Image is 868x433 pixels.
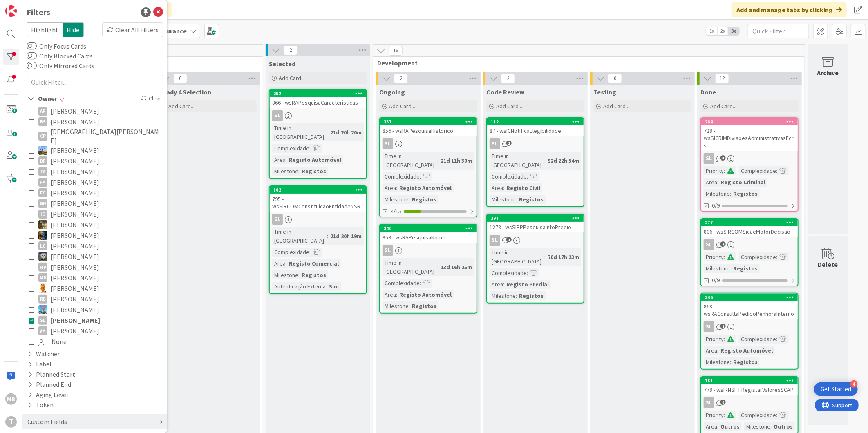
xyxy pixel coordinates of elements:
span: 6 [720,400,726,405]
button: SF [PERSON_NAME] [29,304,161,315]
span: Add Card... [710,103,736,110]
span: : [717,178,718,187]
div: 21d 11h 30m [438,156,474,165]
div: 337 [384,119,477,125]
div: Milestone [383,301,409,310]
span: [PERSON_NAME] [51,326,99,336]
div: Registo Automóvel [397,183,454,192]
span: [PERSON_NAME] [51,198,99,209]
div: 102795 - wsSIRCOMConstituicaoEntidadeNSR [270,186,366,212]
div: Planned Start [27,369,76,379]
div: Complexidade [739,252,776,261]
div: Complexidade [272,248,309,257]
div: MP [38,263,47,272]
div: 264 [705,119,798,125]
span: : [770,422,772,431]
span: : [776,252,777,261]
img: JC [38,220,47,229]
button: IO [PERSON_NAME] [29,209,161,219]
span: 4/15 [391,207,401,216]
div: GN [38,199,47,208]
span: [PERSON_NAME] [51,209,99,219]
div: SL [383,138,393,149]
div: Time in [GEOGRAPHIC_DATA] [272,227,327,245]
div: 277 [705,220,798,225]
div: 181778 - wsIRNSIFFRegistarValoresSCAP [701,377,798,395]
div: 346 [705,295,798,300]
span: : [286,155,287,164]
div: 346868 - wsRAConsultaPedidoPenhoraInterno [701,294,798,319]
a: 252866 - wsRAPesquisaCaracteristicasSLTime in [GEOGRAPHIC_DATA]:21d 20h 20mComplexidade:Area:Regi... [269,89,367,179]
div: Area [704,422,717,431]
div: 795 - wsSIRCOMConstituicaoEntidadeNSR [270,194,366,212]
label: Only Blocked Cards [27,51,93,61]
span: : [516,195,517,204]
a: 340859 - wsRAPesquisaNomeSLTime in [GEOGRAPHIC_DATA]:13d 16h 25mComplexidade:Area:Registo Automóv... [379,224,477,314]
label: Only Mirrored Cards [27,61,94,71]
button: JC [PERSON_NAME] [29,219,161,230]
span: Selected [269,60,295,68]
span: [PERSON_NAME] [51,315,100,326]
div: Planned End [27,379,72,390]
div: Milestone [272,270,298,279]
span: : [286,259,287,268]
div: Area [704,346,717,355]
div: Priority [704,335,724,344]
div: Milestone [704,264,730,273]
div: SL [704,321,714,332]
span: Add Card... [603,103,629,110]
div: SL [701,153,798,164]
div: Milestone [272,167,298,176]
span: [PERSON_NAME] [51,156,99,166]
div: RB [38,295,47,304]
div: Registo Predial [504,280,551,289]
div: SL [701,321,798,332]
div: 728 - wsSICRIMDivisoesAdministrativasEcris [701,125,798,151]
div: Milestone [704,357,730,366]
button: AP [PERSON_NAME] [29,106,161,116]
div: 252 [270,90,366,97]
span: Add Card... [168,103,195,110]
span: : [527,172,528,181]
span: [PERSON_NAME] [51,251,99,262]
div: 340859 - wsRAPesquisaNome [380,225,477,243]
div: SL [704,153,714,164]
button: GN [PERSON_NAME] [29,198,161,209]
div: Add and manage tabs by clicking [732,2,847,17]
div: Milestone [490,195,516,204]
div: Area [490,280,503,289]
div: SL [490,235,500,246]
div: Open Get Started checklist, remaining modules: 4 [814,382,858,396]
div: Complexidade [739,411,776,420]
div: IO [38,210,47,219]
span: 12 [715,74,729,83]
button: SL [PERSON_NAME] [29,315,161,326]
span: Done [700,88,716,96]
div: Registos [731,357,760,366]
button: CP [DEMOGRAPHIC_DATA][PERSON_NAME] [29,127,161,145]
span: 2 [394,74,408,83]
span: Add Card... [279,74,305,82]
span: 0 [608,74,622,83]
div: 112 [487,118,584,125]
div: VM [38,326,47,335]
div: 391 [487,214,584,222]
div: Complexidade [272,144,309,153]
div: 102 [270,186,366,194]
a: 3911278 - wsSIRPPesquisaInfoPredioSLTime in [GEOGRAPHIC_DATA]:70d 17h 23mComplexidade:Area:Regist... [486,214,584,304]
span: Highlight [27,22,63,37]
span: : [503,280,504,289]
span: Ongoing [379,88,405,96]
span: : [730,264,731,273]
div: 181 [705,378,798,384]
div: Registos [300,270,328,279]
div: Watcher [27,349,60,359]
a: 337856 - wsRAPesquisaHistoricoSLTime in [GEOGRAPHIC_DATA]:21d 11h 30mComplexidade:Area:Registo Au... [379,117,477,217]
span: : [326,282,327,291]
div: SL [380,245,477,256]
div: Clear [139,94,163,104]
span: [PERSON_NAME] [51,294,99,304]
div: 13d 16h 25m [438,263,474,272]
span: None [51,336,67,347]
div: 346 [701,294,798,301]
